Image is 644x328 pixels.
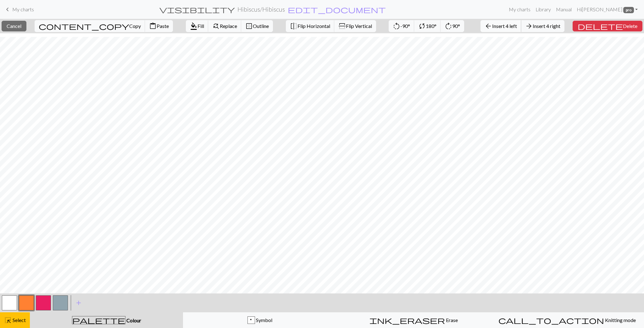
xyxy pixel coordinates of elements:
[4,316,12,325] span: highlight_alt
[498,316,604,325] span: call_to_action
[159,5,235,14] span: visibility
[346,23,372,29] span: Flip Vertical
[525,22,533,30] span: arrow_forward
[157,23,169,29] span: Paste
[241,20,273,32] button: Outline
[129,23,141,29] span: Copy
[418,22,426,30] span: sync
[369,316,445,325] span: ink_eraser
[220,23,237,29] span: Replace
[490,312,644,328] button: Knitting mode
[573,21,642,31] button: Delete
[35,20,145,32] button: Copy
[337,312,491,328] button: Erase
[578,22,623,30] span: delete
[190,22,197,30] span: format_color_fill
[400,23,410,29] span: -90°
[72,316,125,325] span: palette
[286,20,335,32] button: Flip Horizontal
[492,23,517,29] span: Insert 4 left
[183,312,337,328] button: p Symbol
[297,23,330,29] span: Flip Horizontal
[39,22,129,30] span: content_copy
[452,23,460,29] span: 90°
[574,3,640,16] a: Hi[PERSON_NAME] pro
[253,23,269,29] span: Outline
[485,22,492,30] span: arrow_back
[441,20,464,32] button: 90°
[334,20,376,32] button: Flip Vertical
[255,317,272,323] span: Symbol
[623,7,634,13] span: pro
[125,317,141,323] span: Colour
[212,22,220,30] span: find_replace
[2,21,26,31] button: Cancel
[393,22,400,30] span: rotate_left
[237,6,285,13] h2: Hibiscus / Hibiscus
[288,5,386,14] span: edit_document
[245,22,253,30] span: border_outer
[290,22,297,30] span: flip
[445,317,458,323] span: Erase
[506,3,533,16] a: My charts
[208,20,241,32] button: Replace
[30,312,183,328] button: Colour
[604,317,636,323] span: Knitting mode
[480,20,521,32] button: Insert 4 left
[248,317,255,324] div: p
[149,22,157,30] span: content_paste
[533,3,553,16] a: Library
[521,20,564,32] button: Insert 4 right
[145,20,173,32] button: Paste
[197,23,204,29] span: Fill
[553,3,574,16] a: Manual
[338,22,347,30] span: flip
[426,23,436,29] span: 180°
[623,23,637,29] span: Delete
[186,20,208,32] button: Fill
[4,5,11,14] span: keyboard_arrow_left
[445,22,452,30] span: rotate_right
[75,298,82,307] span: add
[414,20,441,32] button: 180°
[389,20,414,32] button: -90°
[533,23,560,29] span: Insert 4 right
[4,4,34,15] a: My charts
[12,6,34,12] span: My charts
[7,23,21,29] span: Cancel
[12,317,26,323] span: Select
